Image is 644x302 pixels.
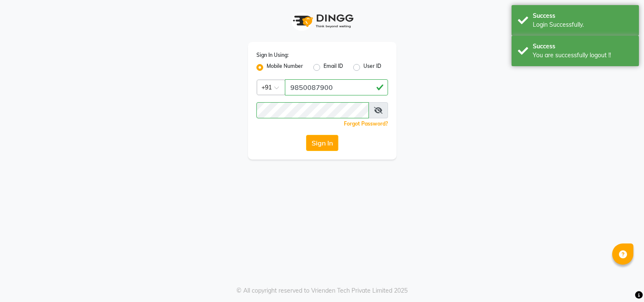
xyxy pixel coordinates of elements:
a: Forgot Password? [344,120,388,127]
img: logo1.svg [288,8,356,34]
label: Email ID [323,62,343,73]
div: Login Successfully. [533,20,633,29]
input: Username [256,102,369,118]
input: Username [285,79,388,95]
div: You are successfully logout !! [533,51,633,60]
label: Mobile Number [267,62,303,73]
div: Success [533,11,633,20]
button: Sign In [306,135,338,151]
label: Sign In Using: [256,51,289,59]
iframe: chat widget [608,268,636,294]
div: Success [533,42,633,51]
label: User ID [363,62,381,73]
